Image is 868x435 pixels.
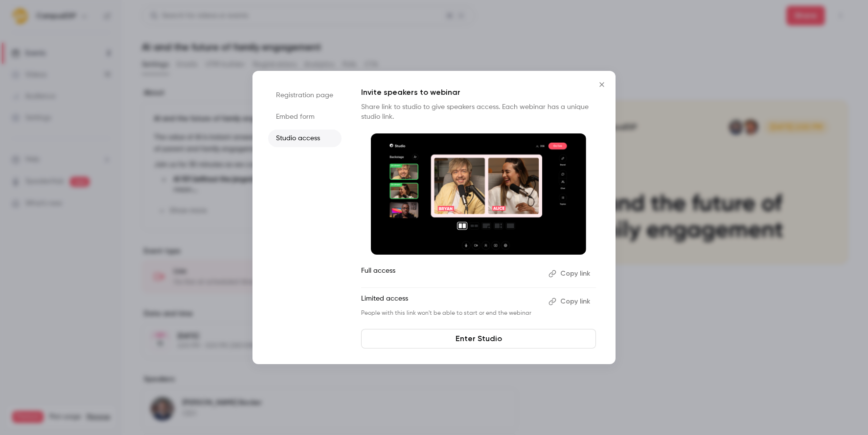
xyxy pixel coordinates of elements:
p: People with this link won't be able to start or end the webinar [361,309,541,317]
a: Enter Studio [361,329,596,348]
li: Studio access [268,130,342,147]
button: Close [592,75,612,94]
p: Share link to studio to give speakers access. Each webinar has a unique studio link. [361,102,596,122]
li: Registration page [268,87,342,104]
li: Embed form [268,108,342,126]
p: Limited access [361,294,541,309]
p: Invite speakers to webinar [361,87,596,98]
p: Full access [361,266,541,282]
button: Copy link [545,266,596,282]
img: Invite speakers to webinar [371,133,586,255]
button: Copy link [545,294,596,309]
